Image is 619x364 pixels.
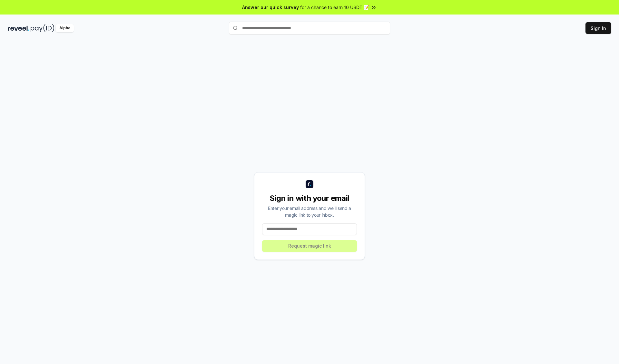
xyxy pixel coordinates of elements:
span: Answer our quick survey [242,4,299,11]
div: Sign in with your email [262,193,357,203]
div: Enter your email address and we’ll send a magic link to your inbox. [262,205,357,218]
span: for a chance to earn 10 USDT 📝 [300,4,369,11]
img: pay_id [31,24,54,32]
div: Alpha [56,24,74,32]
img: logo_small [306,180,313,188]
button: Sign In [585,22,611,34]
img: reveel_dark [8,24,29,32]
